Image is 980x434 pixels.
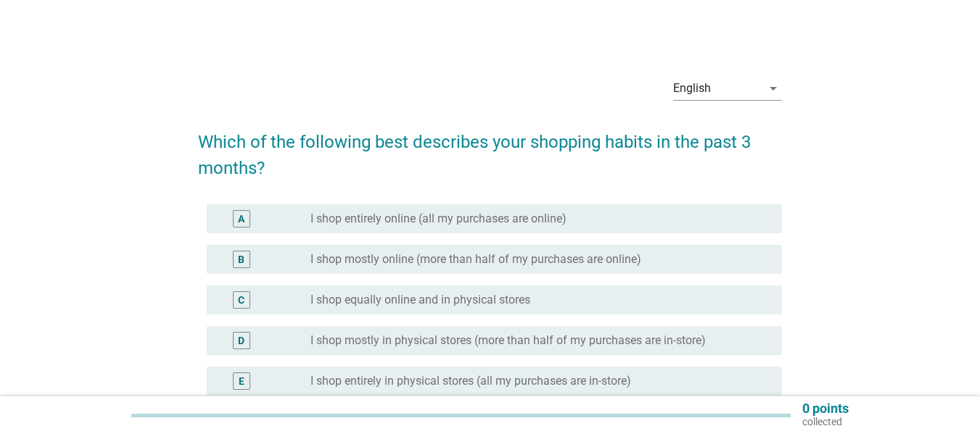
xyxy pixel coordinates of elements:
label: I shop mostly online (more than half of my purchases are online) [310,252,641,267]
label: I shop equally online and in physical stores [310,293,530,307]
div: C [238,293,244,308]
i: arrow_drop_down [765,80,782,97]
label: I shop entirely in physical stores (all my purchases are in-store) [310,374,631,388]
div: B [238,252,244,267]
p: 0 points [802,402,849,415]
div: A [238,212,244,227]
p: collected [802,415,849,428]
h2: Which of the following best describes your shopping habits in the past 3 months? [198,114,782,181]
div: E [239,374,244,389]
label: I shop mostly in physical stores (more than half of my purchases are in-store) [310,333,706,348]
div: D [238,333,244,349]
div: English [673,82,711,95]
label: I shop entirely online (all my purchases are online) [310,212,567,226]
